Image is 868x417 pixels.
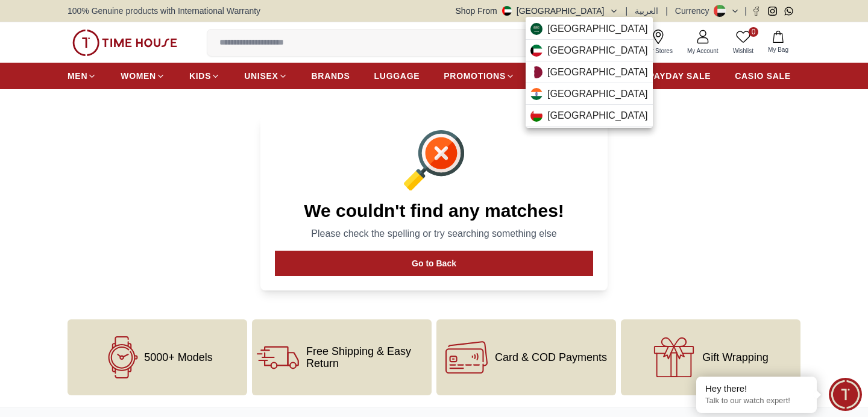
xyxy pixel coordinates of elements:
img: Kuwait [530,45,542,57]
div: Chat Widget [829,378,862,411]
span: [GEOGRAPHIC_DATA] [547,43,648,58]
img: India [530,88,542,100]
div: Hey there! [705,383,808,395]
span: [GEOGRAPHIC_DATA] [547,87,648,101]
img: Oman [530,110,542,122]
p: Talk to our watch expert! [705,396,808,406]
span: [GEOGRAPHIC_DATA] [547,22,648,36]
img: Saudi Arabia [530,23,542,35]
span: [GEOGRAPHIC_DATA] [547,65,648,80]
img: Qatar [530,66,542,78]
span: [GEOGRAPHIC_DATA] [547,108,648,123]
